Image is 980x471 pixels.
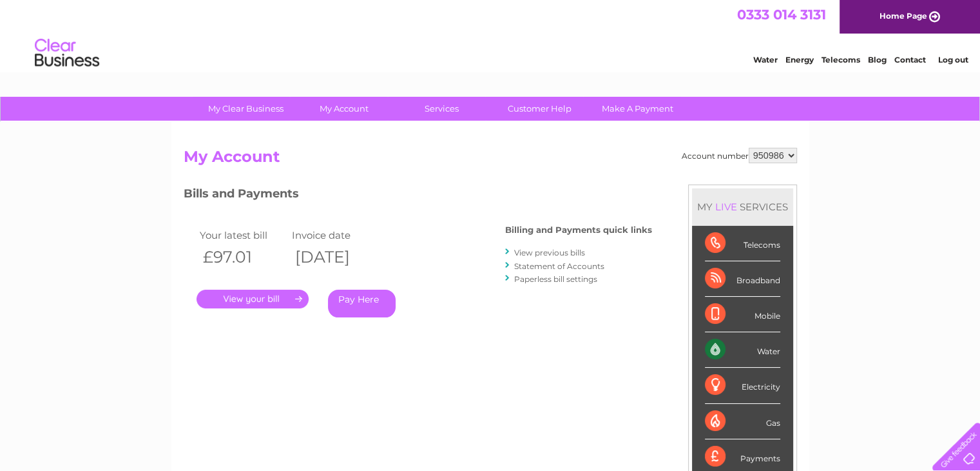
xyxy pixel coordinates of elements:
[737,6,826,23] a: 0333 014 3131
[753,55,778,65] a: Water
[34,34,100,73] img: logo.png
[514,248,585,257] a: View previous bills
[486,97,593,121] a: Customer Help
[514,274,597,284] a: Paperless bill settings
[705,261,780,297] div: Broadband
[692,188,793,225] div: MY SERVICES
[197,226,289,244] td: Your latest bill
[821,55,860,65] a: Telecoms
[197,244,289,270] th: £97.01
[705,368,780,403] div: Electricity
[713,201,740,213] div: LIVE
[937,55,968,65] a: Log out
[505,225,652,235] h4: Billing and Payments quick links
[184,148,797,172] h2: My Account
[289,226,381,244] td: Invoice date
[193,97,299,121] a: My Clear Business
[328,290,396,317] a: Pay Here
[705,226,780,261] div: Telecoms
[197,290,309,308] a: .
[184,185,652,207] h3: Bills and Payments
[289,244,381,270] th: [DATE]
[868,55,887,65] a: Blog
[584,97,691,121] a: Make A Payment
[894,55,926,65] a: Contact
[389,97,495,121] a: Services
[514,261,604,271] a: Statement of Accounts
[291,97,397,121] a: My Account
[705,332,780,368] div: Water
[705,297,780,332] div: Mobile
[186,7,795,63] div: Clear Business is a trading name of Verastar Limited (registered in [GEOGRAPHIC_DATA] No. 3667643...
[705,404,780,439] div: Gas
[785,55,814,65] a: Energy
[682,148,797,163] div: Account number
